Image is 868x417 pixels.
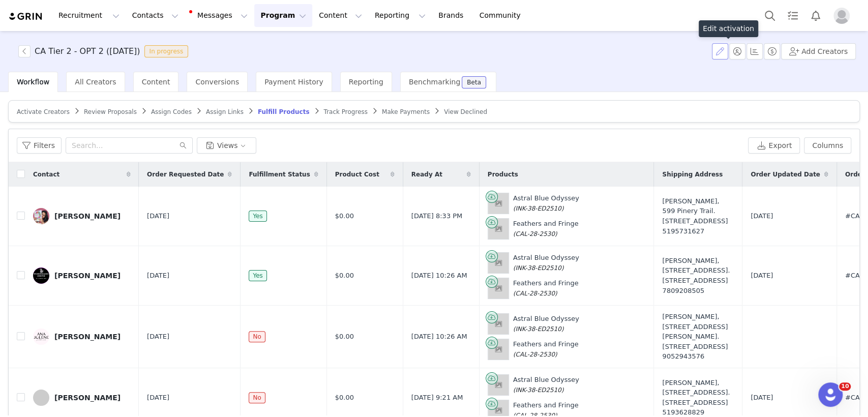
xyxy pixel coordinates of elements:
span: (INK-38-ED2510) [513,264,564,272]
span: (INK-38-ED2510) [513,205,564,212]
span: [DATE] 10:26 AM [411,271,467,281]
span: All Creators [75,78,116,86]
span: Workflow [17,78,49,86]
span: Payment History [264,78,323,86]
a: [PERSON_NAME] [33,267,131,284]
span: Review Proposals [84,108,137,115]
span: $0.00 [335,332,354,342]
span: Contact [33,170,59,179]
a: [PERSON_NAME] [33,390,131,406]
div: Astral Blue Odyssey [513,314,579,334]
span: In progress [144,45,189,57]
span: Fulfillment Status [249,170,310,179]
span: Reporting [349,78,383,86]
span: Conversions [195,78,239,86]
span: Order Requested Date [147,170,224,179]
img: Product Image [488,375,508,395]
a: [PERSON_NAME] [33,329,131,345]
span: [DATE] 10:26 AM [411,332,467,342]
span: (INK-38-ED2510) [513,325,564,333]
span: (CAL-28-2530) [513,351,557,358]
div: 5195731627 [662,226,734,236]
div: [PERSON_NAME], 599 Pinery Trail. [STREET_ADDRESS] [662,196,734,236]
img: Product Image [488,339,508,360]
button: Notifications [804,4,827,27]
span: Yes [249,211,266,222]
button: Recruitment [52,4,126,27]
i: icon: search [179,142,187,149]
div: Beta [467,79,481,85]
button: Profile [827,8,860,24]
button: Filters [17,137,62,154]
div: [PERSON_NAME] [54,272,121,280]
span: [DATE] [147,332,169,342]
span: (INK-38-ED2510) [513,386,564,394]
span: Order Updated Date [751,170,820,179]
span: [DATE] 8:33 PM [411,211,462,221]
img: Product Image [488,278,508,299]
div: [PERSON_NAME] [54,333,121,341]
a: Brands [432,4,472,27]
img: grin logo [8,12,44,21]
span: [object Object] [18,45,192,57]
span: Activate Creators [17,108,70,115]
span: Yes [249,270,266,281]
button: Columns [804,137,851,154]
span: $0.00 [335,271,354,281]
span: [DATE] [147,271,169,281]
span: Benchmarking [409,78,460,86]
img: placeholder-profile.jpg [833,8,850,24]
button: Program [254,4,312,27]
div: Astral Blue Odyssey [513,375,579,395]
button: Reporting [369,4,432,27]
img: 8ddd2332-cb21-4752-9f67-f53664d1b1b9--s.jpg [33,267,49,284]
span: Shipping Address [662,170,723,179]
button: Content [313,4,368,27]
img: Product Image [488,314,508,334]
span: Product Cost [335,170,379,179]
input: Search... [66,137,193,154]
a: Community [473,4,531,27]
div: 7809208505 [662,286,734,296]
div: Astral Blue Odyssey [513,193,579,213]
span: Ready At [411,170,442,179]
span: Make Payments [382,108,430,115]
div: [PERSON_NAME], [STREET_ADDRESS][PERSON_NAME]. [STREET_ADDRESS] [662,312,734,362]
span: (CAL-28-2530) [513,290,557,297]
span: View Declined [444,108,487,115]
iframe: Intercom live chat [818,382,843,407]
a: [PERSON_NAME] [33,208,131,224]
a: Tasks [782,4,804,27]
button: Search [759,4,781,27]
span: [DATE] [147,211,169,221]
span: $0.00 [335,211,354,221]
span: Edit activation [703,24,754,33]
div: Astral Blue Odyssey [513,253,579,273]
img: Product Image [488,219,508,239]
button: Messages [185,4,254,27]
button: Contacts [126,4,185,27]
div: 9052943576 [662,351,734,362]
div: Feathers and Fringe [513,278,579,298]
button: Export [748,137,800,154]
span: Content [142,78,170,86]
img: Product Image [488,253,508,273]
span: 10 [839,382,851,391]
div: [PERSON_NAME], [STREET_ADDRESS]. [STREET_ADDRESS] [662,256,734,295]
span: [DATE] 9:21 AM [411,393,463,403]
span: (CAL-28-2530) [513,230,557,237]
span: $0.00 [335,393,354,403]
span: Products [488,170,518,179]
img: feeeb00e-a122-42e0-8324-93c2e89af3ac.jpg [33,329,49,345]
span: Assign Links [206,108,244,115]
div: Feathers and Fringe [513,219,579,239]
h3: CA Tier 2 - OPT 2 ([DATE]) [35,45,140,57]
div: [PERSON_NAME] [54,212,121,220]
span: Assign Codes [151,108,192,115]
img: ff378a33-1f48-49fa-a00f-b01e22013f37.jpg [33,208,49,224]
img: Product Image [488,193,508,214]
span: [DATE] [147,393,169,403]
span: No [249,392,265,403]
button: Add Creators [781,43,856,59]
